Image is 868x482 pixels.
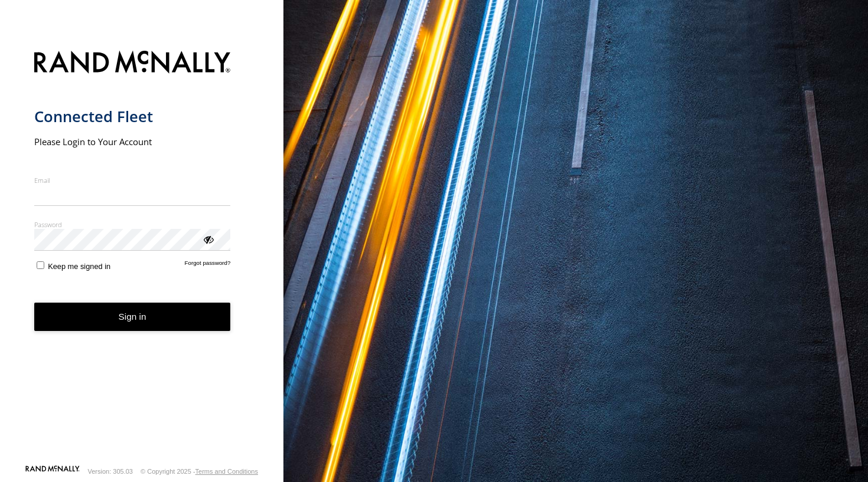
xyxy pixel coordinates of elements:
[202,233,214,245] div: ViewPassword
[34,220,231,229] label: Password
[34,176,231,185] label: Email
[195,468,258,475] a: Terms and Conditions
[141,468,258,475] div: © Copyright 2025 -
[34,48,231,78] img: Rand McNally
[34,44,250,465] form: main
[88,468,133,475] div: Version: 305.03
[185,260,231,271] a: Forgot password?
[34,136,231,147] h2: Please Login to Your Account
[34,107,231,126] h1: Connected Fleet
[48,262,110,271] span: Keep me signed in
[25,465,80,477] a: Visit our Website
[37,261,44,269] input: Keep me signed in
[34,303,231,332] button: Sign in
